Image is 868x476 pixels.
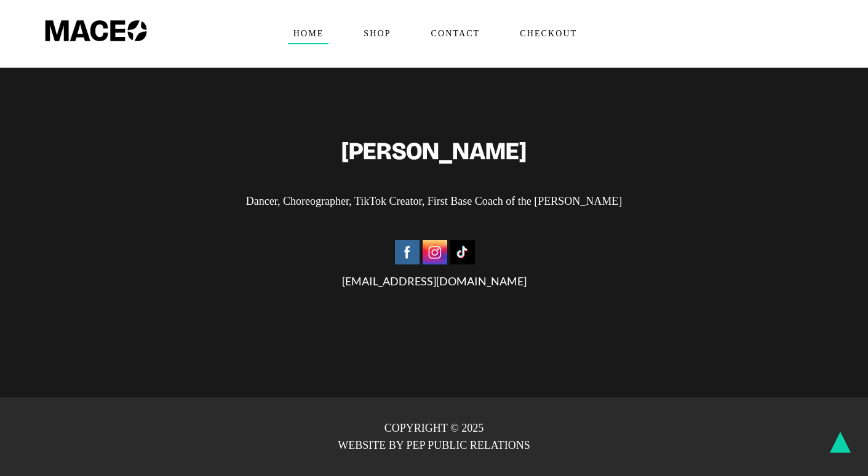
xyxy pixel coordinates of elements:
span: Shop [358,24,396,44]
p: Dancer, Choreographer, TikTok Creator, First Base Coach of the [PERSON_NAME] [49,192,819,210]
span: Checkout [514,24,582,44]
p: COPYRIGHT © 2025 WEBSITE BY PEP PUBLIC RELATIONS [31,419,837,454]
span: Contact [426,24,485,44]
h2: [PERSON_NAME] [49,138,819,165]
div: [EMAIL_ADDRESS][DOMAIN_NAME] [49,237,819,290]
img: Tiktok [450,240,475,264]
img: Facebook [395,240,420,264]
img: Instagram [423,240,447,264]
span: Home [288,24,329,44]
